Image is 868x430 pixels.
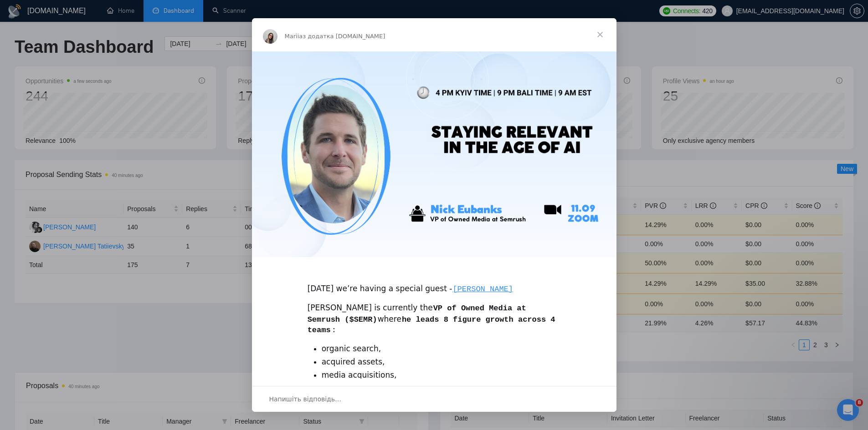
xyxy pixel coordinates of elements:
code: VP of Owned Media at Semrush ($SEMR) [308,304,526,324]
span: з додатка [DOMAIN_NAME] [303,33,385,40]
li: acquired assets, [322,357,561,368]
code: [PERSON_NAME] [452,284,514,294]
li: media acquisitions, [322,370,561,381]
code: he leads 8 figure growth across 4 teams [308,315,555,335]
span: Mariia [285,33,303,40]
span: Напишіть відповідь… [269,393,342,405]
div: Відкрити бесіду й відповісти [252,386,616,412]
span: Закрити [584,18,616,51]
a: [PERSON_NAME] [452,284,514,293]
div: [DATE] we’re having a special guest - [308,273,561,295]
img: Profile image for Mariia [263,29,277,44]
li: organic search, [322,344,561,354]
code: : [331,325,337,335]
div: [PERSON_NAME] is currently the where [308,303,561,336]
